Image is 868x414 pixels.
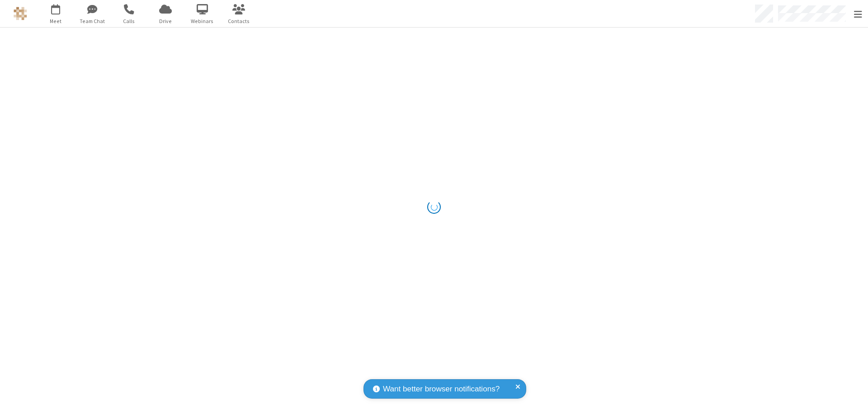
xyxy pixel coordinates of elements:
span: Meet [39,17,73,25]
span: Want better browser notifications? [383,383,500,395]
span: Drive [149,17,183,25]
img: QA Selenium DO NOT DELETE OR CHANGE [14,7,27,20]
span: Webinars [185,17,219,25]
span: Contacts [222,17,256,25]
span: Team Chat [75,17,109,25]
span: Calls [112,17,146,25]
